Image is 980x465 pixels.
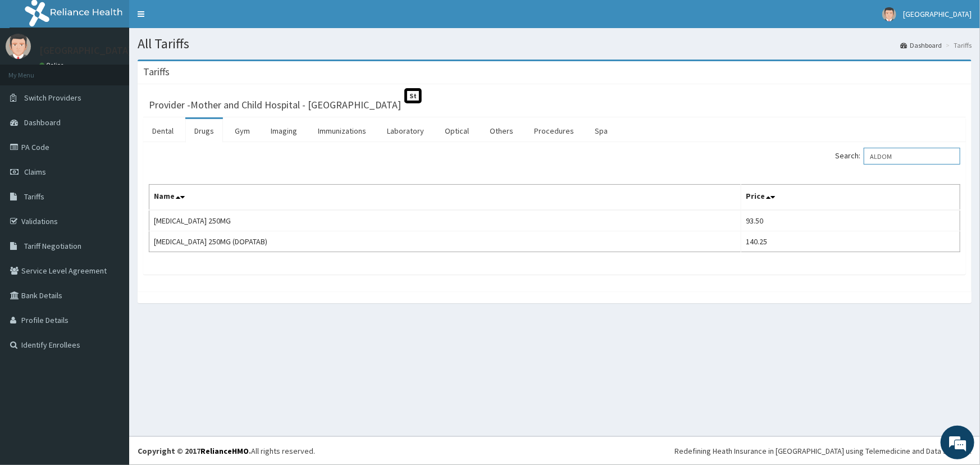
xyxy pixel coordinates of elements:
td: [MEDICAL_DATA] 250MG [149,210,741,231]
h1: All Tariffs [138,37,972,51]
li: Tariffs [943,40,972,50]
span: We're online! [65,142,155,255]
div: Redefining Heath Insurance in [GEOGRAPHIC_DATA] using Telemedicine and Data Science! [674,445,972,457]
textarea: Type your message and hit 'Enter' [6,307,214,346]
span: Dashboard [24,117,61,127]
footer: All rights reserved. [129,436,980,465]
th: Name [149,185,741,211]
a: Dental [143,119,183,143]
a: Laboratory [378,119,433,143]
a: Immunizations [309,119,375,143]
span: Switch Providers [24,93,81,103]
td: [MEDICAL_DATA] 250MG (DOPATAB) [149,231,741,252]
span: St [404,88,422,103]
h3: Tariffs [143,67,170,77]
img: d_794563401_company_1708531726252_794563401 [21,56,45,84]
span: Claims [24,167,46,177]
a: Online [39,61,66,69]
td: 140.25 [741,231,960,252]
a: Gym [226,119,259,143]
input: Search: [864,148,960,165]
td: 93.50 [741,210,960,231]
a: Dashboard [900,40,942,50]
label: Search: [835,148,960,165]
a: Procedures [525,119,583,143]
th: Price [741,185,960,211]
div: Chat with us now [58,63,189,77]
strong: Copyright © 2017 . [138,446,251,456]
a: Spa [586,119,617,143]
div: Minimize live chat window [184,6,211,33]
a: Drugs [185,119,223,143]
img: User Image [882,7,896,21]
a: Others [481,119,522,143]
span: Tariff Negotiation [24,241,81,251]
img: User Image [6,34,31,59]
p: [GEOGRAPHIC_DATA] [39,45,132,56]
a: Imaging [262,119,306,143]
span: Tariffs [24,192,44,202]
a: RelianceHMO [200,446,249,456]
h3: Provider - Mother and Child Hospital - [GEOGRAPHIC_DATA] [149,100,401,110]
span: [GEOGRAPHIC_DATA] [903,9,972,19]
a: Optical [436,119,478,143]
